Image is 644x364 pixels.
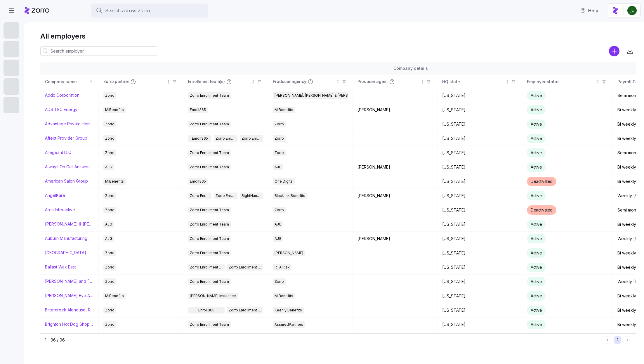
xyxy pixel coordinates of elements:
[188,79,225,85] span: Enrollment team(s)
[190,207,229,213] span: Zorro Enrollment Team
[251,80,255,84] div: Not sorted
[438,174,522,189] td: [US_STATE]
[336,80,340,84] div: Not sorted
[105,178,124,185] span: MiBenefits
[353,189,438,203] td: [PERSON_NAME]
[192,135,208,142] span: Enroll365
[531,136,542,141] span: Active
[438,117,522,131] td: [US_STATE]
[105,278,114,285] span: Zorro
[531,193,542,198] span: Active
[45,337,601,343] div: 1 - 96 / 96
[105,235,112,242] span: AJG
[438,217,522,232] td: [US_STATE]
[438,332,522,346] td: [US_STATE]
[531,107,542,112] span: Active
[275,121,284,127] span: Zorro
[275,178,294,185] span: One Digital
[531,207,553,212] span: Deactivated
[40,46,157,56] input: Search employer
[275,107,293,113] span: MiBenefits
[216,135,235,142] span: Zorro Enrollment Team
[275,135,284,142] span: Zorro
[438,131,522,146] td: [US_STATE]
[624,336,631,344] button: Next page
[105,293,124,299] span: MiBenefits
[190,278,229,285] span: Zorro Enrollment Team
[45,107,77,113] a: ADS TEC Energy
[531,222,542,227] span: Active
[103,79,129,85] span: Zorro partner
[190,178,206,185] span: Enroll365
[353,103,438,117] td: [PERSON_NAME]
[275,92,366,99] span: [PERSON_NAME], [PERSON_NAME] & [PERSON_NAME]
[531,164,542,169] span: Active
[105,107,124,113] span: MiBenefits
[105,164,112,170] span: AJG
[45,79,88,85] div: Company name
[604,336,611,344] button: Previous page
[438,275,522,289] td: [US_STATE]
[105,7,153,14] span: Search across Zorro...
[268,75,353,89] th: Producer agencyNot sorted
[442,79,504,85] div: HQ state
[40,75,99,89] th: Company nameSorted ascending
[273,79,306,85] span: Producer agency
[198,307,214,313] span: Enroll365
[438,160,522,174] td: [US_STATE]
[275,150,284,156] span: Zorro
[99,75,183,89] th: Zorro partnerNot sorted
[45,293,94,299] a: [PERSON_NAME] Eye Associates
[45,250,86,256] a: [GEOGRAPHIC_DATA]
[357,79,388,85] span: Producer agent
[190,293,236,299] span: [PERSON_NAME] Insurance
[421,80,425,84] div: Not sorted
[438,289,522,303] td: [US_STATE]
[45,164,94,170] a: Always On Call Answering Service
[190,221,229,228] span: Zorro Enrollment Team
[190,121,229,127] span: Zorro Enrollment Team
[190,107,206,113] span: Enroll365
[531,250,542,255] span: Active
[505,80,509,84] div: Not sorted
[45,178,88,184] a: American Salon Group
[531,93,542,98] span: Active
[229,307,262,313] span: Zorro Enrollment Team
[275,207,284,213] span: Zorro
[45,207,75,213] a: Ares Interactive
[105,221,112,228] span: AJG
[438,189,522,203] td: [US_STATE]
[275,264,290,271] span: RTA Risk
[105,250,114,256] span: Zorro
[89,80,93,84] div: Sorted ascending
[190,235,229,242] span: Zorro Enrollment Team
[438,103,522,117] td: [US_STATE]
[614,336,621,344] button: 1
[275,193,305,199] span: Black Ink Benefits
[190,264,223,271] span: Zorro Enrollment Team
[190,321,229,328] span: Zorro Enrollment Team
[105,207,114,213] span: Zorro
[531,293,542,298] span: Active
[105,307,114,313] span: Zorro
[438,203,522,217] td: [US_STATE]
[190,92,229,99] span: Zorro Enrollment Team
[438,303,522,318] td: [US_STATE]
[609,46,619,56] svg: add icon
[45,150,71,156] a: Allegeant LLC
[105,121,114,127] span: Zorro
[45,93,79,98] a: Addx Corporation
[522,75,613,89] th: Employer statusNot sorted
[275,307,302,313] span: Keenly Benefits
[45,322,94,327] a: Brighton Hot Dog Shoppe
[229,264,262,271] span: Zorro Enrollment Experts
[242,193,261,199] span: RightHandMan Financial
[105,193,114,199] span: Zorro
[275,235,282,242] span: AJG
[45,264,76,270] a: Ballast Wax East
[45,307,94,313] a: Bittercreek Alehouse, Red Feather Lounge, Diablo & Sons Saloon
[438,232,522,246] td: [US_STATE]
[105,135,114,142] span: Zorro
[438,89,522,103] td: [US_STATE]
[45,279,94,285] a: [PERSON_NAME] and [PERSON_NAME]'s Furniture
